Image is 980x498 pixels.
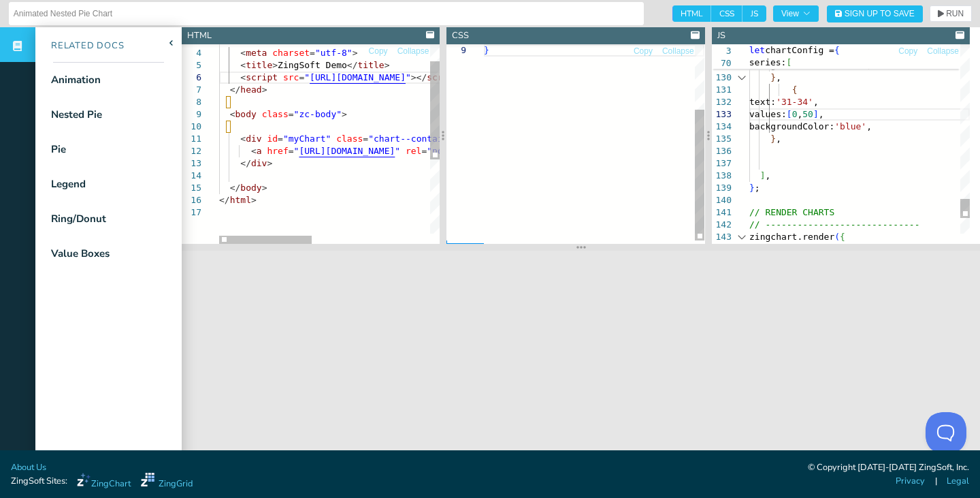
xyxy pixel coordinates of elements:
span: } [770,134,776,144]
span: script [246,72,278,82]
span: div [251,158,267,168]
iframe: Toggle Customer Support [926,412,966,453]
span: src [283,72,299,82]
span: > [267,158,272,168]
span: zingchart.render [749,232,834,242]
a: ZingChart [77,473,131,491]
span: </ [347,60,358,70]
button: Copy [633,45,653,58]
span: // RENDER CHARTS [749,207,834,217]
div: HTML [187,29,212,42]
span: ZingSoft Demo [278,60,347,70]
span: = [310,48,315,58]
span: [URL][DOMAIN_NAME] [299,146,395,156]
div: Click to collapse the range. [733,72,751,84]
div: 4 [182,47,201,59]
div: 13 [182,157,201,170]
button: Copy [898,45,918,58]
span: </ [230,183,241,193]
div: 131 [712,84,732,96]
span: ] [813,109,819,119]
span: { [834,45,840,55]
a: Legal [947,475,969,488]
span: > [385,60,390,70]
span: meta [246,48,267,58]
div: Related Docs [35,40,125,53]
button: Collapse [661,45,695,58]
span: { [791,84,797,95]
span: id [267,134,278,144]
div: CSS [452,29,469,42]
div: JS [717,29,725,42]
span: " [294,146,299,156]
a: About Us [11,461,46,474]
span: , [765,170,770,181]
span: Copy [898,47,917,55]
div: 132 [712,96,732,108]
span: class [336,134,363,144]
span: > [272,60,278,70]
span: title [358,60,385,70]
span: script [427,72,459,82]
span: </ [230,84,241,95]
span: < [240,134,246,144]
div: 134 [712,121,732,133]
div: 10 [182,121,201,133]
span: " [304,72,310,82]
span: "zc-body" [294,109,342,119]
div: 14 [182,170,201,182]
span: 0 [791,109,797,119]
div: 139 [712,182,732,194]
div: Legend [51,176,86,192]
span: ; [754,183,759,193]
div: Animation [51,72,101,88]
div: 9 [182,108,201,121]
div: 142 [712,219,732,231]
span: < [240,72,246,82]
span: < [240,60,246,70]
span: [ [786,109,791,119]
button: Collapse [397,45,430,58]
span: 3 [712,45,732,57]
span: [URL][DOMAIN_NAME] [310,72,406,82]
span: chartConfig = [765,45,834,55]
span: href [267,146,288,156]
span: | [935,475,937,488]
span: , [866,121,872,131]
span: } [749,183,755,193]
span: title [246,60,272,70]
span: ( [834,232,840,242]
span: { [840,232,845,242]
div: 133 [712,108,732,121]
span: a [257,146,262,156]
div: 8 [182,96,201,108]
span: = [363,134,368,144]
span: ] [759,170,765,181]
span: , [797,109,802,119]
span: > [342,109,347,119]
span: , [813,97,819,107]
div: 135 [712,133,732,145]
span: = [289,109,294,119]
span: series: [749,57,787,67]
span: </ [219,195,230,205]
span: </ [240,158,251,168]
div: 138 [712,170,732,182]
span: } [770,72,776,82]
span: 'blue' [834,121,866,131]
span: body [235,109,256,119]
span: Collapse [927,47,959,55]
button: Collapse [926,45,960,58]
div: Pie [51,142,66,157]
div: Nested Pie [51,107,102,123]
span: charset [272,48,310,58]
span: Collapse [662,47,694,55]
span: text: [749,97,776,107]
span: values: [749,109,787,119]
div: 15 [182,182,201,194]
span: > [251,195,257,205]
a: Privacy [896,475,925,488]
div: 141 [712,206,732,219]
span: = [278,134,283,144]
span: class [262,109,289,119]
